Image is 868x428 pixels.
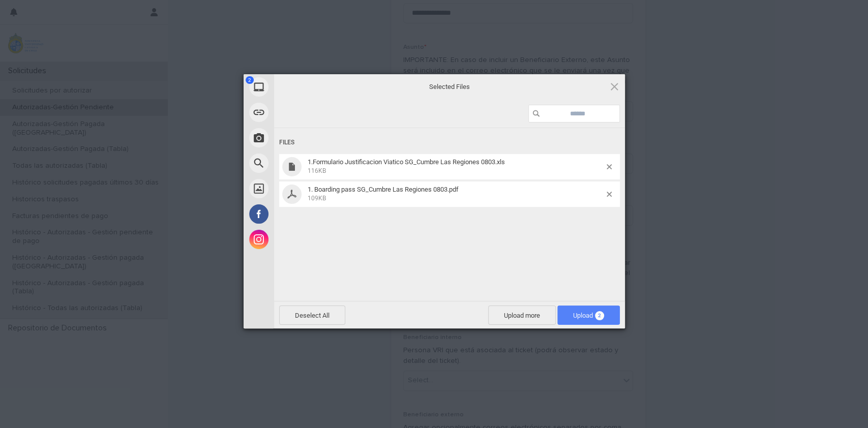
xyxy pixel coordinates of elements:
[308,186,459,193] span: 1. Boarding pass SG_Cumbre Las Regiones 0803.pdf
[244,150,366,176] div: Web Search
[244,74,366,100] div: My Device
[244,201,366,227] div: Facebook
[244,125,366,150] div: Take Photo
[305,186,607,202] span: 1. Boarding pass SG_Cumbre Las Regiones 0803.pdf
[348,82,551,91] span: Selected Files
[244,176,366,201] div: Unsplash
[279,133,620,152] div: Files
[279,305,345,325] span: Deselect All
[488,305,556,325] span: Upload more
[595,311,604,320] span: 2
[573,312,604,319] span: Upload
[246,76,254,84] span: 2
[305,158,607,175] span: 1.Formulario Justificacion Viatico SG_Cumbre Las Regiones 0803.xls
[308,167,326,174] span: 116KB
[609,81,620,92] span: Click here or hit ESC to close picker
[308,158,505,166] span: 1.Formulario Justificacion Viatico SG_Cumbre Las Regiones 0803.xls
[308,195,326,202] span: 109KB
[244,227,366,252] div: Instagram
[557,305,620,325] span: Upload
[244,100,366,125] div: Link (URL)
